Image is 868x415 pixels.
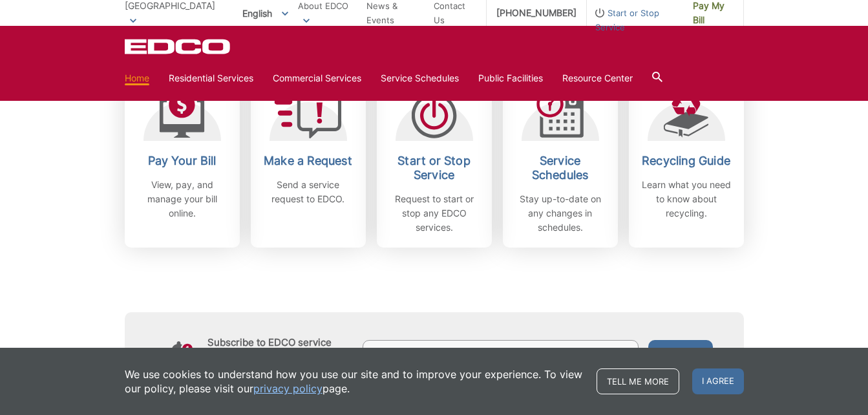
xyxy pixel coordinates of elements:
a: Recycling Guide Learn what you need to know about recycling. [629,76,744,248]
h2: Service Schedules [513,154,608,182]
a: EDCD logo. Return to the homepage. [125,39,232,54]
p: Learn what you need to know about recycling. [639,178,734,220]
p: Request to start or stop any EDCO services. [386,192,482,235]
button: Submit [648,340,713,368]
input: Enter your email address... [363,340,639,368]
span: English [233,3,298,24]
h2: Make a Request [260,154,356,168]
h2: Start or Stop Service [386,154,482,182]
a: Pay Your Bill View, pay, and manage your bill online. [125,76,240,248]
h2: Recycling Guide [639,154,734,168]
h2: Pay Your Bill [134,154,230,168]
p: Stay up-to-date on any changes in schedules. [513,192,608,235]
a: privacy policy [253,381,323,396]
a: Residential Services [169,71,253,85]
span: I agree [692,368,744,394]
a: Resource Center [562,71,633,85]
p: Send a service request to EDCO. [260,178,356,206]
a: Service Schedules Stay up-to-date on any changes in schedules. [503,76,618,248]
p: View, pay, and manage your bill online. [134,178,230,220]
a: Home [125,71,149,85]
a: Commercial Services [273,71,361,85]
a: Tell me more [597,368,679,394]
a: Service Schedules [381,71,459,85]
p: We use cookies to understand how you use our site and to improve your experience. To view our pol... [125,367,584,396]
a: Make a Request Send a service request to EDCO. [251,76,366,248]
h4: Subscribe to EDCO service alerts, upcoming events & environmental news: [207,337,350,372]
a: Public Facilities [478,71,543,85]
